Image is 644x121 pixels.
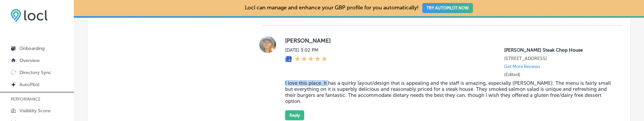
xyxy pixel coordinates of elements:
[19,46,45,51] p: Onboarding
[504,72,520,77] label: (Edited)
[285,47,327,53] label: [DATE] 3:02 PM
[285,80,611,104] blockquote: I love this place. It has a quirky layout/design that is appealing and the staff is amazing, espe...
[19,58,40,63] p: Overview
[504,64,540,69] p: Get More Reviews
[11,9,48,22] img: 6efc1275baa40be7c98c3b36c6bfde44.png
[504,56,611,61] p: 2030 Riverside Drive
[19,70,51,75] p: Directory Sync
[19,108,51,114] p: Visibility Score
[294,56,327,63] div: 5 Stars
[422,3,473,13] button: TRY AUTOPILOT NOW
[504,47,611,53] p: Max Dale's Steak Chop House
[285,37,611,44] label: [PERSON_NAME]
[285,110,304,120] button: Reply
[19,82,40,87] p: AutoPilot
